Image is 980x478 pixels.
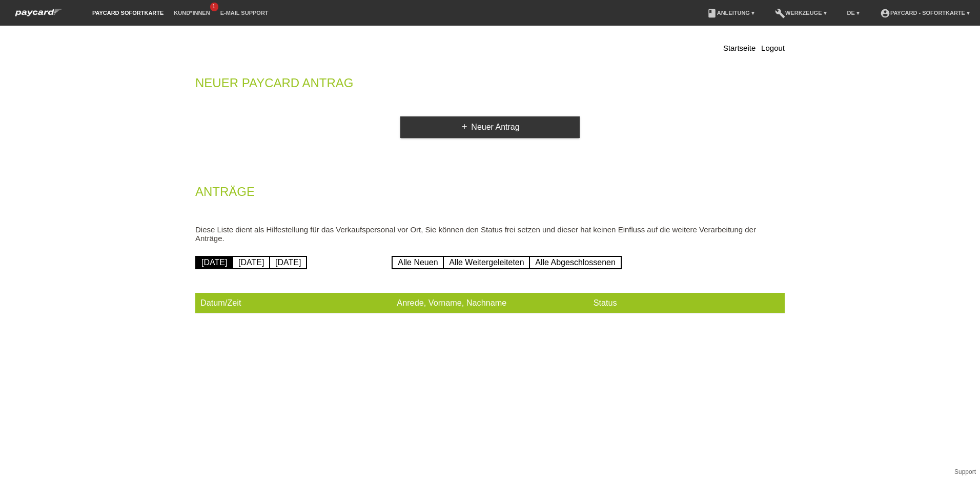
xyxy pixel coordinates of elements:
[775,8,785,18] i: build
[723,44,756,52] a: Startseite
[195,293,392,313] th: Datum/Zeit
[195,256,233,269] a: [DATE]
[195,187,785,202] h2: Anträge
[10,7,67,18] img: paycard Sofortkarte
[195,225,785,243] p: Diese Liste dient als Hilfestellung für das Verkaufspersonal vor Ort, Sie können den Status frei ...
[443,256,530,269] a: Alle Weitergeleiteten
[269,256,307,269] a: [DATE]
[875,10,975,16] a: account_circlepaycard - Sofortkarte ▾
[392,293,588,313] th: Anrede, Vorname, Nachname
[707,8,717,18] i: book
[529,256,622,269] a: Alle Abgeschlossenen
[460,123,468,131] i: add
[954,468,976,475] a: Support
[10,12,67,19] a: paycard Sofortkarte
[392,256,444,269] a: Alle Neuen
[588,293,785,313] th: Status
[880,8,890,18] i: account_circle
[195,78,785,93] h2: Neuer Paycard Antrag
[842,10,865,16] a: DE ▾
[215,10,274,16] a: E-Mail Support
[702,10,760,16] a: bookAnleitung ▾
[87,10,169,16] a: paycard Sofortkarte
[210,3,218,11] span: 1
[169,10,215,16] a: Kund*innen
[761,44,785,52] a: Logout
[400,116,580,138] a: addNeuer Antrag
[232,256,270,269] a: [DATE]
[770,10,832,16] a: buildWerkzeuge ▾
